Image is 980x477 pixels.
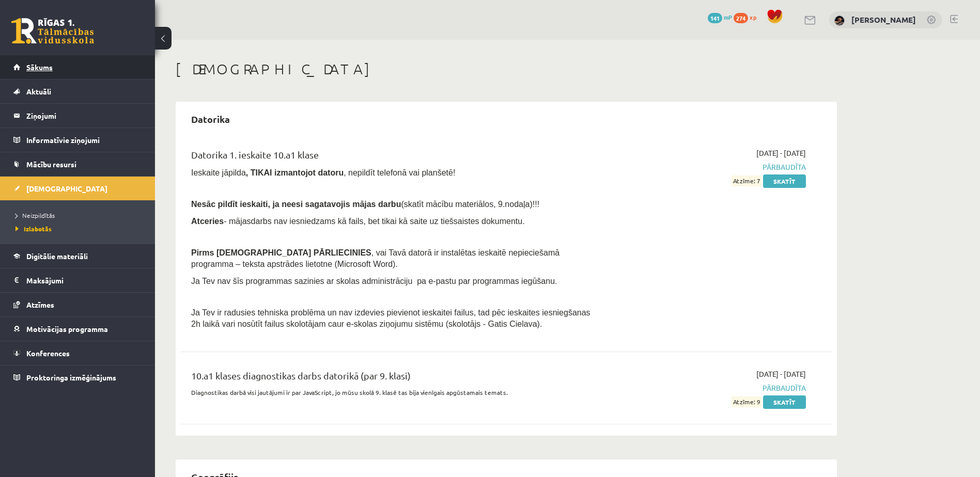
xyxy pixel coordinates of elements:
[191,148,596,167] div: Datorika 1. ieskaite 10.a1 klase
[11,18,94,44] a: Rīgas 1. Tālmācības vidusskola
[26,324,108,333] span: Motivācijas programma
[15,224,145,233] a: Izlabotās
[26,62,53,72] span: Sākums
[191,277,557,285] span: Ja Tev nav šīs programmas sazinies ar skolas administrāciju pa e-pastu par programmas iegūšanu.
[15,225,52,233] span: Izlabotās
[26,104,142,128] legend: Ziņojumi
[732,176,761,186] span: Atzīme: 7
[611,162,806,172] span: Pārbaudīta
[13,104,142,128] a: Ziņojumi
[26,128,142,152] legend: Informatīvie ziņojumi
[26,268,142,292] legend: Maksājumi
[26,348,70,358] span: Konferences
[851,14,916,25] a: [PERSON_NAME]
[26,87,51,96] span: Aktuāli
[26,300,54,309] span: Atzīmes
[191,200,401,209] span: Nesāc pildīt ieskaiti, ja neesi sagatavojis mājas darbu
[13,152,142,176] a: Mācību resursi
[732,396,761,407] span: Atzīme: 9
[13,365,142,389] a: Proktoringa izmēģinājums
[191,248,559,268] span: , vai Tavā datorā ir instalētas ieskaitē nepieciešamā programma – teksta apstrādes lietotne (Micr...
[191,168,455,177] span: Ieskaite jāpilda , nepildīt telefonā vai planšetē!
[734,13,748,23] span: 274
[191,248,371,257] span: Pirms [DEMOGRAPHIC_DATA] PĀRLIECINIES
[13,341,142,365] a: Konferences
[724,13,732,21] span: mP
[13,79,142,103] a: Aktuāli
[246,168,344,177] b: , TIKAI izmantojot datoru
[13,55,142,79] a: Sākums
[191,369,596,388] div: 10.a1 klases diagnostikas darbs datorikā (par 9. klasi)
[763,174,806,188] a: Skatīt
[756,369,806,379] span: [DATE] - [DATE]
[26,160,76,169] span: Mācību resursi
[13,268,142,292] a: Maksājumi
[611,383,806,393] span: Pārbaudīta
[13,317,142,341] a: Motivācijas programma
[13,293,142,316] a: Atzīmes
[834,15,845,26] img: Daila Kronberga
[26,251,88,261] span: Digitālie materiāli
[13,244,142,268] a: Digitālie materiāli
[756,148,806,158] span: [DATE] - [DATE]
[763,395,806,409] a: Skatīt
[176,60,837,78] h1: [DEMOGRAPHIC_DATA]
[15,211,55,219] span: Neizpildītās
[26,184,107,193] span: [DEMOGRAPHIC_DATA]
[191,388,596,397] p: Diagnostikas darbā visi jautājumi ir par JavaScript, jo mūsu skolā 9. klasē tas bija vienīgais ap...
[191,308,590,328] span: Ja Tev ir radusies tehniska problēma un nav izdevies pievienot ieskaitei failus, tad pēc ieskaite...
[734,13,761,21] a: 274 xp
[750,13,756,21] span: xp
[181,107,240,131] h2: Datorika
[26,373,116,382] span: Proktoringa izmēģinājums
[191,217,224,226] b: Atceries
[15,211,145,220] a: Neizpildītās
[708,13,732,21] a: 141 mP
[708,13,722,23] span: 141
[191,217,525,226] span: - mājasdarbs nav iesniedzams kā fails, bet tikai kā saite uz tiešsaistes dokumentu.
[13,128,142,152] a: Informatīvie ziņojumi
[13,177,142,200] a: [DEMOGRAPHIC_DATA]
[401,200,539,209] span: (skatīt mācību materiālos, 9.nodaļa)!!!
